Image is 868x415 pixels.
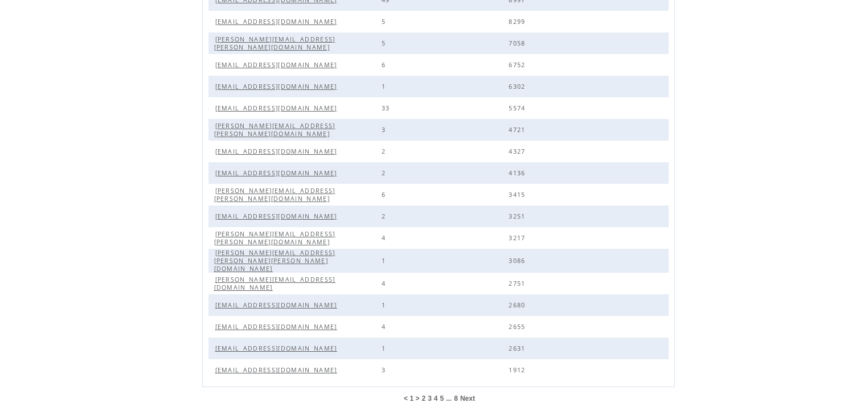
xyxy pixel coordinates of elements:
span: 7058 [509,39,528,47]
span: 3086 [509,257,528,265]
a: [EMAIL_ADDRESS][DOMAIN_NAME] [214,60,341,68]
span: [EMAIL_ADDRESS][DOMAIN_NAME] [215,104,340,112]
span: 5 [382,18,388,26]
span: 2751 [509,280,528,287]
span: [PERSON_NAME][EMAIL_ADDRESS][PERSON_NAME][DOMAIN_NAME] [214,230,335,246]
span: 1 [382,344,388,352]
a: [EMAIL_ADDRESS][DOMAIN_NAME] [214,169,341,176]
span: [EMAIL_ADDRESS][DOMAIN_NAME] [215,169,340,177]
a: [PERSON_NAME][EMAIL_ADDRESS][DOMAIN_NAME] [214,275,335,291]
span: 1 [382,257,388,265]
span: [PERSON_NAME][EMAIL_ADDRESS][PERSON_NAME][DOMAIN_NAME] [214,35,335,51]
span: 6302 [509,83,528,91]
span: 4 [382,323,388,331]
span: 3217 [509,234,528,242]
span: [PERSON_NAME][EMAIL_ADDRESS][DOMAIN_NAME] [214,276,335,291]
a: 2 [421,395,425,402]
a: [PERSON_NAME][EMAIL_ADDRESS][PERSON_NAME][DOMAIN_NAME] [214,121,335,137]
span: ... [446,395,452,402]
span: 3415 [509,191,528,199]
span: [EMAIL_ADDRESS][DOMAIN_NAME] [215,61,340,69]
span: 2 [382,147,388,155]
span: [EMAIL_ADDRESS][DOMAIN_NAME] [215,323,340,331]
a: 5 [440,395,444,402]
span: 3 [382,126,388,134]
a: [EMAIL_ADDRESS][DOMAIN_NAME] [214,322,341,330]
span: 1 [382,83,388,91]
span: 6 [382,61,388,69]
span: 2655 [509,323,528,331]
span: [PERSON_NAME][EMAIL_ADDRESS][PERSON_NAME][DOMAIN_NAME] [214,187,335,203]
span: [EMAIL_ADDRESS][DOMAIN_NAME] [215,366,340,374]
span: 2680 [509,301,528,309]
span: 3251 [509,212,528,220]
a: [EMAIL_ADDRESS][DOMAIN_NAME] [214,147,341,155]
span: 1912 [509,366,528,374]
span: 2 [382,212,388,220]
span: [EMAIL_ADDRESS][DOMAIN_NAME] [215,212,340,220]
a: [PERSON_NAME][EMAIL_ADDRESS][PERSON_NAME][DOMAIN_NAME] [214,35,335,51]
a: Next [460,395,475,402]
span: [EMAIL_ADDRESS][DOMAIN_NAME] [215,344,340,352]
span: 8299 [509,18,528,26]
span: 2 [382,169,388,177]
span: 3 [382,366,388,374]
span: 1 [382,301,388,309]
span: 4 [382,234,388,242]
a: [EMAIL_ADDRESS][DOMAIN_NAME] [214,344,341,352]
span: 4 [382,280,388,287]
span: 33 [382,104,393,112]
span: [EMAIL_ADDRESS][DOMAIN_NAME] [215,18,340,26]
span: 4136 [509,169,528,177]
a: [PERSON_NAME][EMAIL_ADDRESS][PERSON_NAME][DOMAIN_NAME] [214,229,335,245]
span: 2631 [509,344,528,352]
span: 5574 [509,104,528,112]
a: 3 [428,395,432,402]
span: [EMAIL_ADDRESS][DOMAIN_NAME] [215,301,340,309]
a: 4 [434,395,438,402]
a: [PERSON_NAME][EMAIL_ADDRESS][PERSON_NAME][DOMAIN_NAME] [214,186,335,202]
span: [EMAIL_ADDRESS][DOMAIN_NAME] [215,83,340,91]
span: 6 [382,191,388,199]
span: [EMAIL_ADDRESS][DOMAIN_NAME] [215,147,340,155]
span: 4721 [509,126,528,134]
a: [EMAIL_ADDRESS][DOMAIN_NAME] [214,212,341,220]
a: [PERSON_NAME][EMAIL_ADDRESS][PERSON_NAME][PERSON_NAME][DOMAIN_NAME] [214,248,335,272]
a: [EMAIL_ADDRESS][DOMAIN_NAME] [214,301,341,309]
a: [EMAIL_ADDRESS][DOMAIN_NAME] [214,365,341,373]
span: < 1 > [404,395,419,402]
a: [EMAIL_ADDRESS][DOMAIN_NAME] [214,82,341,90]
span: [PERSON_NAME][EMAIL_ADDRESS][PERSON_NAME][PERSON_NAME][DOMAIN_NAME] [214,249,335,273]
a: [EMAIL_ADDRESS][DOMAIN_NAME] [214,17,341,25]
span: 6752 [509,61,528,69]
span: 5 [382,39,388,47]
a: [EMAIL_ADDRESS][DOMAIN_NAME] [214,104,341,112]
span: 4327 [509,147,528,155]
a: 8 [454,395,458,402]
